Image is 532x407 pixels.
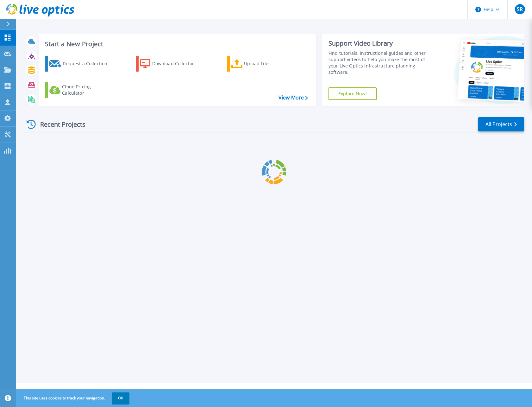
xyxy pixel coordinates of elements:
a: Cloud Pricing Calculator [45,82,116,98]
div: Support Video Library [329,39,431,48]
a: View More [279,95,308,101]
a: Explore Now! [329,87,377,100]
div: Find tutorials, instructional guides and other support videos to help you make the most of your L... [329,50,431,75]
span: This site uses cookies to track your navigation. [17,392,129,404]
a: Download Collector [136,56,206,72]
div: Recent Projects [24,117,94,132]
a: All Projects [478,117,524,131]
a: Request a Collection [45,56,116,72]
h3: Start a New Project [45,41,308,48]
div: Download Collector [152,57,203,70]
div: Upload Files [244,57,295,70]
div: Cloud Pricing Calculator [62,84,113,96]
a: Upload Files [227,56,297,72]
div: Request a Collection [63,57,114,70]
span: SR [517,7,523,12]
button: OK [112,392,129,404]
